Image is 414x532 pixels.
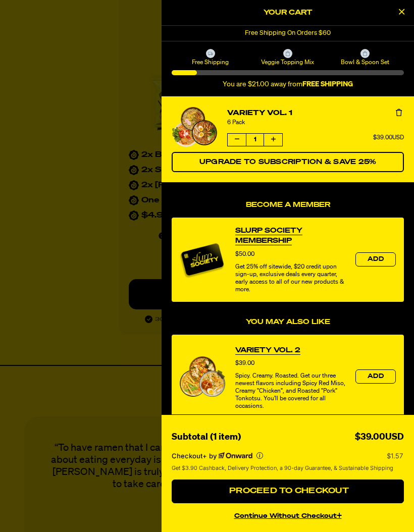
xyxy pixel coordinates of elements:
button: Increase quantity of Variety Vol. 1 [264,134,282,146]
div: product [172,335,404,419]
section: Checkout+ [172,445,404,480]
a: View Variety Vol. 2 [235,345,300,355]
div: 1 of 1 [162,26,414,41]
span: $39.00USD [373,135,404,141]
a: Powered by Onward [219,452,252,459]
div: product [172,218,404,302]
div: $39.00USD [355,430,404,445]
button: Remove Variety Vol. 1 [394,108,404,118]
img: Membership image [180,237,225,282]
span: Add [368,374,384,380]
h4: You may also like [172,318,404,327]
span: Upgrade to Subscription & Save 25% [199,158,377,166]
span: Get $3.90 Cashback, Delivery Protection, a 90-day Guarantee, & Sustainable Shipping [172,464,393,472]
img: Variety Vol. 1 [172,107,217,147]
button: Proceed to Checkout [172,480,404,504]
span: Checkout+ [172,452,207,460]
h4: Become a Member [172,201,404,209]
span: Add [368,256,384,262]
button: Decrease quantity of Variety Vol. 1 [228,134,246,146]
button: Switch Variety Vol. 1 to a Subscription [172,152,404,172]
div: You are $21.00 away from [172,80,404,89]
a: Variety Vol. 1 [227,108,404,119]
p: $1.57 [387,452,404,460]
h2: Your Cart [172,5,404,20]
div: Get 25% off sitewide, $20 credit upon sign-up, exclusive deals every quarter, early access to all... [235,263,345,294]
a: View Slurp Society Membership [235,226,345,246]
button: More info [256,452,263,459]
span: Veggie Topping Mix [250,58,325,66]
div: 6 Pack [227,119,404,127]
span: Proceed to Checkout [227,487,349,495]
a: View details for Variety Vol. 1 [172,107,217,147]
span: by [209,452,217,460]
button: Close Cart [394,5,409,20]
span: Bowl & Spoon Set [328,58,402,66]
span: Subtotal (1 item) [172,433,241,442]
div: Spicy. Creamy. Roasted. Get our three newest flavors including Spicy Red Miso, Creamy "Chicken", ... [235,373,345,410]
button: Add the product, Slurp Society Membership to Cart [355,252,396,267]
li: product [172,97,404,182]
span: 1 [246,134,264,146]
span: $39.00 [235,360,254,366]
button: Add the product, Variety Vol. 2 to Cart [355,369,396,384]
b: FREE SHIPPING [302,81,353,88]
button: continue without Checkout+ [172,507,404,522]
span: Free Shipping [173,58,247,66]
img: View Variety Vol. 2 [180,356,225,396]
span: $50.00 [235,251,254,257]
